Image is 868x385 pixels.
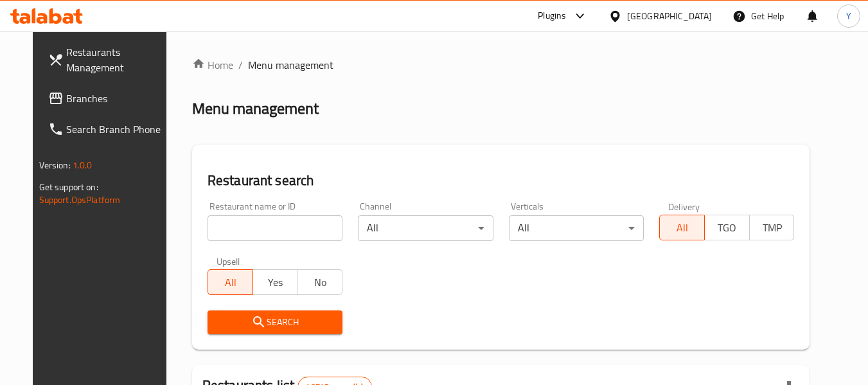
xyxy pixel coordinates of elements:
[538,8,566,24] div: Plugins
[73,157,93,174] span: 1.0.0
[297,269,342,295] button: No
[39,179,98,195] span: Get support on:
[66,44,168,75] span: Restaurants Management
[39,192,121,208] a: Support.OpsPlatform
[252,269,298,295] button: Yes
[627,9,712,23] div: [GEOGRAPHIC_DATA]
[238,57,243,73] li: /
[358,215,493,241] div: All
[38,114,178,145] a: Search Branch Phone
[208,269,253,295] button: All
[248,57,333,73] span: Menu management
[66,121,168,137] span: Search Branch Phone
[208,215,342,241] input: Search for restaurant name or ID..
[668,202,700,211] label: Delivery
[39,157,71,174] span: Version:
[755,219,790,237] span: TMP
[38,83,178,114] a: Branches
[846,9,851,23] span: Y
[258,273,293,292] span: Yes
[38,37,178,83] a: Restaurants Management
[217,256,240,265] label: Upsell
[208,310,342,334] button: Search
[218,314,332,330] span: Search
[509,215,644,241] div: All
[659,215,705,240] button: All
[208,171,795,190] h2: Restaurant search
[704,215,750,240] button: TGO
[213,273,248,292] span: All
[192,57,233,73] a: Home
[665,219,700,237] span: All
[66,91,168,106] span: Branches
[710,219,745,237] span: TGO
[303,273,337,292] span: No
[192,98,319,119] h2: Menu management
[192,57,810,73] nav: breadcrumb
[749,215,795,240] button: TMP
